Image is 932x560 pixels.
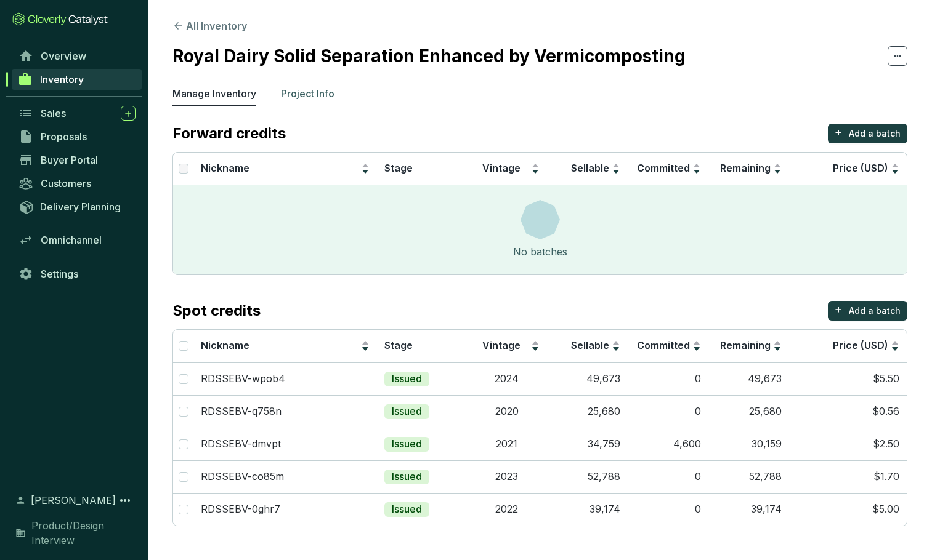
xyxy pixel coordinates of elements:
a: Inventory [12,69,142,90]
p: + [835,124,842,141]
p: Issued [392,503,422,516]
p: Add a batch [849,127,901,140]
span: Overview [41,50,86,62]
span: Sellable [571,339,609,351]
span: Delivery Planning [40,201,121,213]
span: [PERSON_NAME] [31,493,116,508]
td: $0.56 [789,395,907,428]
p: RDSSEBV-co85m [201,470,284,484]
p: Manage Inventory [172,86,256,101]
p: Issued [392,405,422,418]
p: RDSSEBV-q758n [201,405,282,418]
td: 4,600 [628,428,708,460]
span: Settings [41,268,78,280]
td: $1.70 [789,460,907,493]
td: 49,673 [708,362,789,395]
th: Stage [377,153,466,185]
span: Omnichannel [41,234,102,246]
td: 49,673 [547,362,628,395]
a: Customers [12,173,142,194]
a: Buyer Portal [12,150,142,170]
span: Vintage [482,162,521,174]
span: Proposals [41,130,87,143]
span: Price (USD) [833,339,888,351]
td: 25,680 [547,395,628,428]
span: Sellable [571,162,609,174]
a: Sales [12,103,142,124]
p: RDSSEBV-dmvpt [201,438,281,451]
span: Stage [384,162,413,174]
span: Price (USD) [833,162,888,174]
button: +Add a batch [828,301,907,321]
td: 52,788 [547,460,628,493]
p: RDSSEBV-0ghr7 [201,503,280,516]
p: Add a batch [849,305,901,317]
td: 2020 [466,395,547,428]
td: 39,174 [708,493,789,526]
p: RDSSEBV-wpob4 [201,372,285,386]
td: 0 [628,493,708,526]
p: Spot credits [172,301,261,321]
p: Issued [392,438,422,451]
a: Delivery Planning [12,196,142,217]
span: Committed [637,162,690,174]
td: $5.50 [789,362,907,395]
a: Proposals [12,126,142,147]
td: 52,788 [708,460,789,493]
td: 2024 [466,362,547,395]
span: Remaining [720,162,771,174]
td: 0 [628,362,708,395]
td: 34,759 [547,428,628,460]
span: Stage [384,339,413,351]
p: Project Info [281,86,334,101]
td: 30,159 [708,428,789,460]
span: Customers [41,177,91,190]
span: Nickname [201,339,249,351]
span: Nickname [201,162,249,174]
span: Vintage [482,339,521,351]
p: Issued [392,470,422,484]
td: 2021 [466,428,547,460]
button: +Add a batch [828,124,907,143]
td: 0 [628,460,708,493]
th: Stage [377,330,466,362]
td: 25,680 [708,395,789,428]
button: All Inventory [172,18,247,33]
td: 2023 [466,460,547,493]
a: Settings [12,263,142,284]
a: Overview [12,46,142,66]
p: Issued [392,372,422,386]
span: Sales [41,107,66,119]
td: 39,174 [547,493,628,526]
a: Omnichannel [12,230,142,250]
td: 0 [628,395,708,428]
span: Committed [637,339,690,351]
span: Inventory [40,73,84,86]
div: No batches [513,244,567,259]
span: Remaining [720,339,771,351]
p: Forward credits [172,124,286,143]
h2: Royal Dairy Solid Separation Enhanced by Vermicomposting [172,43,686,69]
td: 2022 [466,493,547,526]
td: $5.00 [789,493,907,526]
span: Product/Design Interview [31,518,136,548]
td: $2.50 [789,428,907,460]
span: Buyer Portal [41,154,98,166]
p: + [835,301,842,318]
